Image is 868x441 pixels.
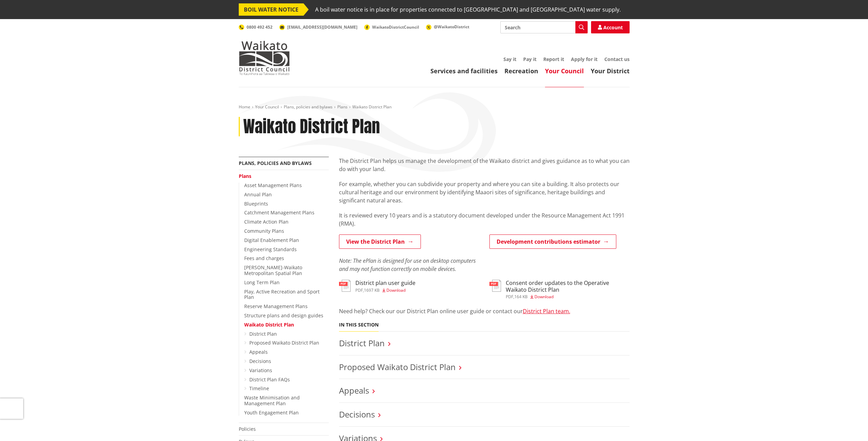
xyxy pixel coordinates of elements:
[339,157,630,173] p: The District Plan helps us manage the development of the Waikato district and gives guidance as t...
[339,234,421,249] a: View the District Plan
[239,104,250,110] a: Home
[339,211,630,228] p: It is reviewed every 10 years and is a statutory document developed under the Resource Management...
[545,67,584,75] a: Your Council
[244,218,289,225] a: Climate Action Plan
[244,209,314,216] a: Catchment Management Plans
[543,56,564,62] a: Report it
[249,339,319,346] a: Proposed Waikato District Plan
[249,367,272,374] a: Variations
[339,280,351,292] img: document-pdf.svg
[244,288,320,301] a: Play, Active Recreation and Sport Plan
[430,67,498,75] a: Services and facilities
[239,426,256,432] a: Policies
[500,21,588,33] input: Search input
[506,294,513,300] span: pdf
[604,56,630,62] a: Contact us
[244,237,299,243] a: Digital Enablement Plan
[244,255,284,261] a: Fees and charges
[339,337,385,349] a: District Plan
[244,279,280,286] a: Long Term Plan
[249,376,290,383] a: District Plan FAQs
[284,104,333,110] a: Plans, policies and bylaws
[504,67,538,75] a: Recreation
[503,56,516,62] a: Say it
[571,56,598,62] a: Apply for it
[514,294,528,300] span: 164 KB
[523,56,536,62] a: Pay it
[339,257,476,273] em: Note: The ePlan is designed for use on desktop computers and may not function correctly on mobile...
[244,200,268,207] a: Blueprints
[244,409,299,416] a: Youth Engagement Plan
[489,280,501,292] img: document-pdf.svg
[591,21,630,33] a: Account
[426,24,469,30] a: @WaikatoDistrict
[339,361,456,372] a: Proposed Waikato District Plan
[339,307,630,315] p: Need help? Check our our District Plan online user guide or contact our
[244,228,284,234] a: Community Plans
[244,246,297,253] a: Engineering Standards
[249,385,269,392] a: Timeline
[534,294,554,300] span: Download
[244,312,323,319] a: Structure plans and design guides
[279,24,357,30] a: [EMAIL_ADDRESS][DOMAIN_NAME]
[339,322,379,328] h5: In this section
[355,280,415,286] h3: District plan user guide
[364,24,419,30] a: WaikatoDistrictCouncil
[352,104,392,110] span: Waikato District Plan
[239,41,290,75] img: Waikato District Council - Te Kaunihera aa Takiwaa o Waikato
[506,295,630,299] div: ,
[239,3,304,16] span: BOIL WATER NOTICE
[239,104,630,110] nav: breadcrumb
[364,287,380,293] span: 1697 KB
[489,234,616,249] a: Development contributions estimator
[249,349,268,355] a: Appeals
[239,24,273,30] a: 0800 492 452
[249,331,277,337] a: District Plan
[247,24,273,30] span: 0800 492 452
[244,303,308,309] a: Reserve Management Plans
[244,394,300,407] a: Waste Minimisation and Management Plan
[523,307,570,315] a: District Plan team.
[355,288,415,292] div: ,
[244,321,294,328] a: Waikato District Plan
[244,264,302,276] a: [PERSON_NAME]-Waikato Metropolitan Spatial Plan
[386,287,406,293] span: Download
[243,117,380,137] h1: Waikato District Plan
[239,160,312,166] a: Plans, policies and bylaws
[337,104,348,110] a: Plans
[244,182,302,188] a: Asset Management Plans
[244,191,272,198] a: Annual Plan
[489,280,630,299] a: Consent order updates to the Operative Waikato District Plan pdf,164 KB Download
[372,24,419,30] span: WaikatoDistrictCouncil
[355,287,363,293] span: pdf
[339,409,375,420] a: Decisions
[315,3,621,16] span: A boil water notice is in place for properties connected to [GEOGRAPHIC_DATA] and [GEOGRAPHIC_DAT...
[591,67,630,75] a: Your District
[249,358,271,364] a: Decisions
[506,280,630,293] h3: Consent order updates to the Operative Waikato District Plan
[339,180,630,204] p: For example, whether you can subdivide your property and where you can site a building. It also p...
[239,173,251,179] a: Plans
[255,104,279,110] a: Your Council
[434,24,469,30] span: @WaikatoDistrict
[339,385,369,396] a: Appeals
[339,280,415,292] a: District plan user guide pdf,1697 KB Download
[287,24,357,30] span: [EMAIL_ADDRESS][DOMAIN_NAME]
